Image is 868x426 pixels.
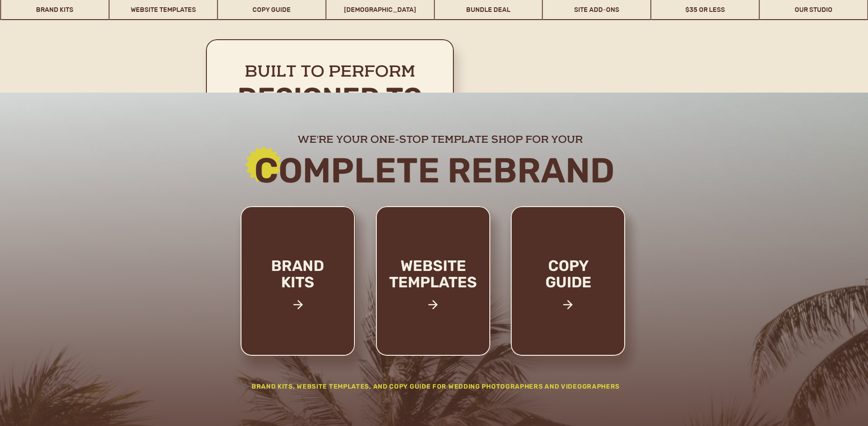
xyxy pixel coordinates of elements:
[259,258,336,321] a: brand kits
[231,382,640,395] h2: Brand Kits, website templates, and Copy Guide for wedding photographers and videographers
[526,258,611,321] a: copy guide
[217,63,443,83] h2: Built to perform
[188,152,681,189] h2: Complete rebrand
[217,83,443,115] h2: Designed to
[233,133,648,144] h2: we're your one-stop template shop for your
[374,258,493,310] a: website templates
